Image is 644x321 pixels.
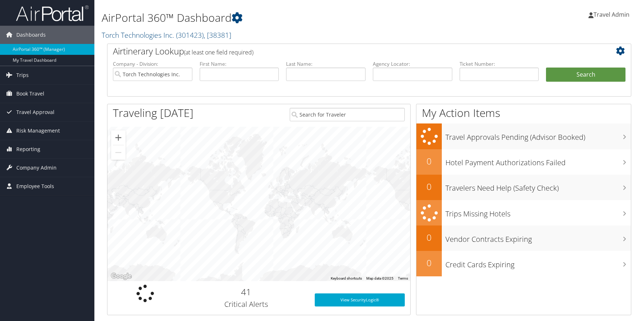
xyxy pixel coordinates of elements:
a: Trips Missing Hotels [416,200,631,226]
a: 0Credit Cards Expiring [416,251,631,276]
span: , [ 38381 ] [204,30,231,40]
a: 0Travelers Need Help (Safety Check) [416,175,631,200]
label: Ticket Number: [460,60,539,68]
img: airportal-logo.png [16,5,89,22]
label: Last Name: [286,60,366,68]
h2: 41 [189,286,304,298]
input: Search for Traveler [290,108,405,121]
span: Book Travel [16,85,44,103]
span: ( 301423 ) [176,30,204,40]
h2: Airtinerary Lookup [113,45,582,57]
h2: 0 [416,231,442,244]
span: Risk Management [16,122,60,140]
img: Google [109,272,133,281]
button: Zoom out [111,145,126,160]
button: Search [546,68,625,82]
h2: 0 [416,180,442,193]
a: Open this area in Google Maps (opens a new window) [109,272,133,281]
h2: 0 [416,155,442,167]
span: Reporting [16,140,40,158]
label: First Name: [200,60,279,68]
a: Travel Approvals Pending (Advisor Booked) [416,123,631,149]
button: Zoom in [111,130,126,145]
a: Terms (opens in new tab) [398,276,408,280]
h3: Hotel Payment Authorizations Failed [445,154,631,168]
span: Travel Approval [16,103,54,121]
h2: 0 [416,257,442,269]
h3: Travel Approvals Pending (Advisor Booked) [445,129,631,142]
h3: Travelers Need Help (Safety Check) [445,179,631,193]
h1: AirPortal 360™ Dashboard [102,10,458,25]
button: Keyboard shortcuts [331,276,362,281]
h3: Trips Missing Hotels [445,205,631,219]
a: 0Vendor Contracts Expiring [416,225,631,251]
span: Travel Admin [594,11,629,19]
a: View SecurityLogic® [315,293,405,306]
h3: Credit Cards Expiring [445,256,631,270]
span: Trips [16,66,29,84]
a: Torch Technologies Inc. [102,30,231,40]
h3: Vendor Contracts Expiring [445,231,631,244]
span: Map data ©2025 [366,276,394,280]
span: Dashboards [16,26,46,44]
label: Company - Division: [113,60,192,68]
a: Travel Admin [588,4,637,25]
h1: Traveling [DATE] [113,105,193,121]
span: Employee Tools [16,177,54,195]
label: Agency Locator: [373,60,452,68]
span: (at least one field required) [184,48,253,56]
span: Company Admin [16,159,57,177]
a: 0Hotel Payment Authorizations Failed [416,149,631,175]
h3: Critical Alerts [189,299,304,309]
h1: My Action Items [416,105,631,121]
